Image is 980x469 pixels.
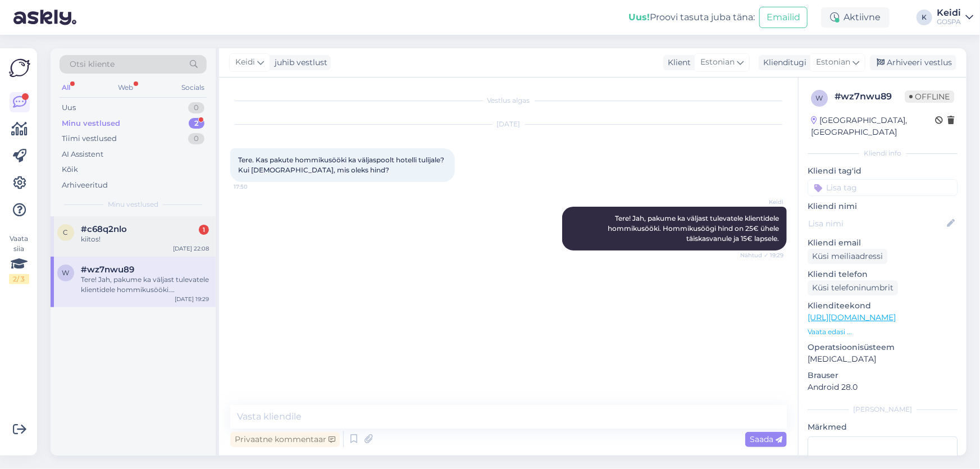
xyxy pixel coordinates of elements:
[116,80,136,95] div: Web
[808,370,958,381] p: Brauser
[821,7,890,28] div: Aktiivne
[816,56,850,69] span: Estonian
[937,8,973,26] a: KeidiGOSPA
[70,58,115,70] span: Otsi kliente
[62,102,76,113] div: Uus
[808,179,958,196] input: Lisa tag
[808,421,958,433] p: Märkmed
[808,148,958,158] div: Kliendi info
[808,165,958,177] p: Kliendi tag'id
[9,57,30,79] img: Askly Logo
[759,57,806,69] div: Klienditugi
[808,237,958,249] p: Kliendi email
[199,225,209,235] div: 1
[230,432,340,447] div: Privaatne kommentaar
[759,7,808,28] button: Emailid
[9,274,29,284] div: 2 / 3
[270,57,327,69] div: juhib vestlust
[188,133,204,144] div: 0
[750,434,782,444] span: Saada
[628,11,755,24] div: Proovi tasuta juba täna:
[173,244,209,253] div: [DATE] 22:08
[234,183,276,191] span: 17:50
[188,102,204,113] div: 0
[808,327,958,337] p: Vaata edasi ...
[189,118,204,129] div: 2
[808,268,958,280] p: Kliendi telefon
[905,90,954,103] span: Offline
[62,133,117,144] div: Tiimi vestlused
[870,55,956,70] div: Arhiveeri vestlus
[62,149,103,160] div: AI Assistent
[9,234,29,284] div: Vaata siia
[808,341,958,353] p: Operatsioonisüsteem
[937,8,961,17] div: Keidi
[741,198,783,206] span: Keidi
[108,199,158,210] span: Minu vestlused
[238,156,446,174] span: Tere. Kas pakute hommikusööki ka väljaspoolt hotelli tulijale? Kui [DEMOGRAPHIC_DATA], mis oleks ...
[937,17,961,26] div: GOSPA
[808,300,958,312] p: Klienditeekond
[60,80,72,95] div: All
[835,90,905,103] div: # wz7nwu89
[62,118,120,129] div: Minu vestlused
[917,10,932,25] div: K
[63,228,69,236] span: c
[816,94,823,102] span: w
[700,56,735,69] span: Estonian
[808,404,958,415] div: [PERSON_NAME]
[179,80,207,95] div: Socials
[175,295,209,303] div: [DATE] 19:29
[81,275,209,295] div: Tere! Jah, pakume ka väljast tulevatele klientidele hommikusööki. Hommikusöögi hind on 25€ ühele ...
[808,280,898,295] div: Küsi telefoninumbrit
[808,312,896,322] a: [URL][DOMAIN_NAME]
[808,249,887,264] div: Küsi meiliaadressi
[62,164,78,175] div: Kõik
[808,381,958,393] p: Android 28.0
[740,251,783,259] span: Nähtud ✓ 19:29
[81,234,209,244] div: kiitos!
[808,217,945,230] input: Lisa nimi
[808,201,958,212] p: Kliendi nimi
[608,214,781,243] span: Tere! Jah, pakume ka väljast tulevatele klientidele hommikusööki. Hommikusöögi hind on 25€ ühele ...
[81,224,127,234] span: #c68q2nlo
[230,119,787,129] div: [DATE]
[808,353,958,365] p: [MEDICAL_DATA]
[81,265,134,275] span: #wz7nwu89
[230,95,787,106] div: Vestlus algas
[62,268,70,277] span: w
[811,115,935,138] div: [GEOGRAPHIC_DATA], [GEOGRAPHIC_DATA]
[235,56,255,69] span: Keidi
[62,180,108,191] div: Arhiveeritud
[663,57,691,69] div: Klient
[628,12,650,22] b: Uus!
